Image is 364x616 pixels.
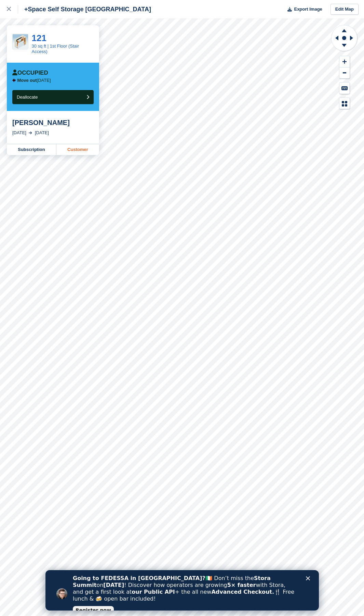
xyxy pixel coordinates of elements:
div: +Space Self Storage [GEOGRAPHIC_DATA] [18,5,151,13]
button: Keyboard Shortcuts [339,83,350,94]
div: [PERSON_NAME] [12,118,94,127]
button: Deallocate [12,90,94,104]
p: [DATE] [17,78,51,83]
div: [DATE] [12,129,26,136]
button: Zoom Out [339,67,350,79]
a: Register now [27,36,68,44]
a: 30 sq ft | 1st Floor (Stair Access) [32,43,79,54]
span: Export Image [294,6,322,13]
button: Map Legend [339,98,350,109]
iframe: Intercom live chat banner [45,570,319,611]
div: Close [260,6,267,10]
a: Subscription [7,144,56,155]
button: Zoom In [339,56,350,67]
span: Deallocate [17,95,38,100]
button: Export Image [283,4,322,15]
img: 121.png [13,34,28,50]
div: [DATE] [35,129,49,136]
img: arrow-right-light-icn-cde0832a797a2874e46488d9cf13f60e5c3a73dbe684e267c42b8395dfbc2abf.svg [29,131,32,134]
img: arrow-left-icn-90495f2de72eb5bd0bd1c3c35deca35cc13f817d75bef06ecd7c0b315636ce7e.svg [12,78,16,82]
div: Occupied [12,70,48,76]
a: 121 [32,33,46,43]
a: Edit Map [331,4,359,15]
span: Move out [17,78,37,83]
a: Customer [56,144,99,155]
